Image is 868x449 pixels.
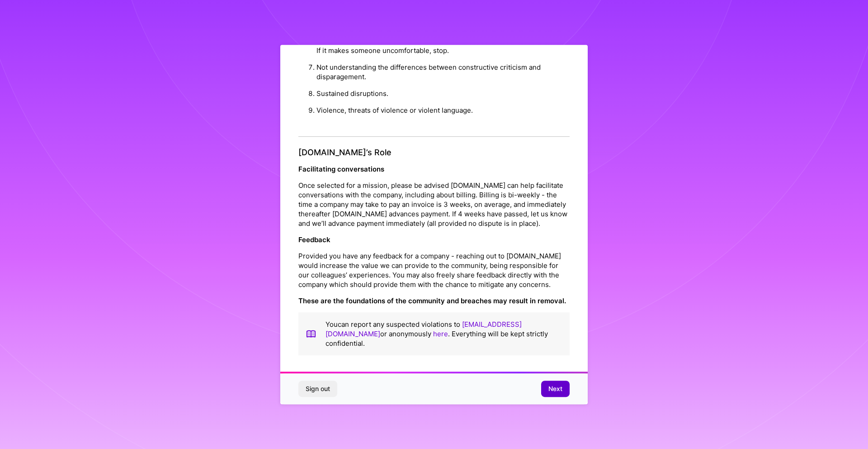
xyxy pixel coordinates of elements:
[298,252,570,290] p: Provided you have any feedback for a company - reaching out to [DOMAIN_NAME] would increase the v...
[325,320,562,349] p: You can report any suspected violations to or anonymously . Everything will be kept strictly conf...
[316,85,570,102] li: Sustained disruptions.
[298,181,570,229] p: Once selected for a mission, please be advised [DOMAIN_NAME] can help facilitate conversations wi...
[306,384,330,393] span: Sign out
[298,297,566,306] strong: These are the foundations of the community and breaches may result in removal.
[316,102,570,119] li: Violence, threats of violence or violent language.
[306,320,316,349] img: book icon
[316,59,570,85] li: Not understanding the differences between constructive criticism and disparagement.
[548,384,562,393] span: Next
[541,381,570,397] button: Next
[298,148,570,158] h4: [DOMAIN_NAME]’s Role
[298,381,337,397] button: Sign out
[298,165,384,174] strong: Facilitating conversations
[325,320,522,339] a: [EMAIL_ADDRESS][DOMAIN_NAME]
[433,330,448,339] a: here
[298,236,330,244] strong: Feedback
[316,33,570,59] li: Inappropriate attention or contact. Be aware of how your actions affect others. If it makes someo...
